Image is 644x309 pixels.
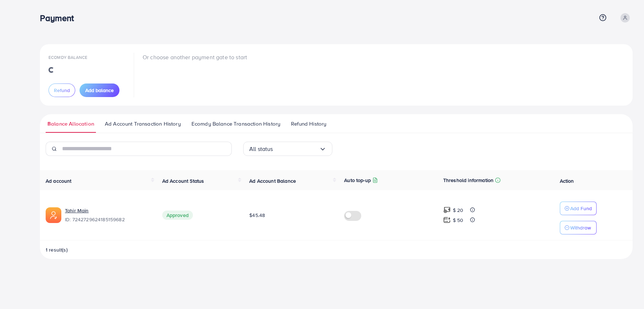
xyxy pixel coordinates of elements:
span: Ad account [46,177,72,184]
img: top-up amount [443,206,451,214]
p: Withdraw [570,223,591,232]
p: Add Fund [570,204,592,213]
span: Approved [162,211,193,220]
h3: Payment [40,13,80,23]
span: 1 result(s) [46,246,68,253]
p: Or choose another payment gate to start [143,53,247,61]
p: $ 50 [453,216,464,224]
span: ID: 7242729624185159682 [65,216,151,223]
span: Ad Account Transaction History [105,120,181,128]
button: Withdraw [560,221,597,234]
div: <span class='underline'>Tahir Main</span></br>7242729624185159682 [65,207,151,223]
button: Refund [48,83,75,97]
span: Action [560,177,574,184]
span: Ad Account Balance [249,177,296,184]
button: Add balance [80,83,119,97]
img: top-up amount [443,216,451,224]
span: Ecomdy Balance [48,54,87,60]
span: Balance Allocation [47,120,94,128]
a: Tahir Main [65,207,89,214]
p: Auto top-up [344,176,371,184]
input: Search for option [273,143,319,154]
span: All status [249,143,273,154]
span: Add balance [85,87,114,94]
span: Refund [54,87,70,94]
button: Add Fund [560,202,597,215]
span: $45.48 [249,212,265,219]
span: Refund History [291,120,326,128]
img: ic-ads-acc.e4c84228.svg [46,207,61,223]
span: Ad Account Status [162,177,204,184]
div: Search for option [243,142,332,156]
p: Threshold information [443,176,494,184]
span: Ecomdy Balance Transaction History [191,120,280,128]
p: $ 20 [453,206,464,214]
